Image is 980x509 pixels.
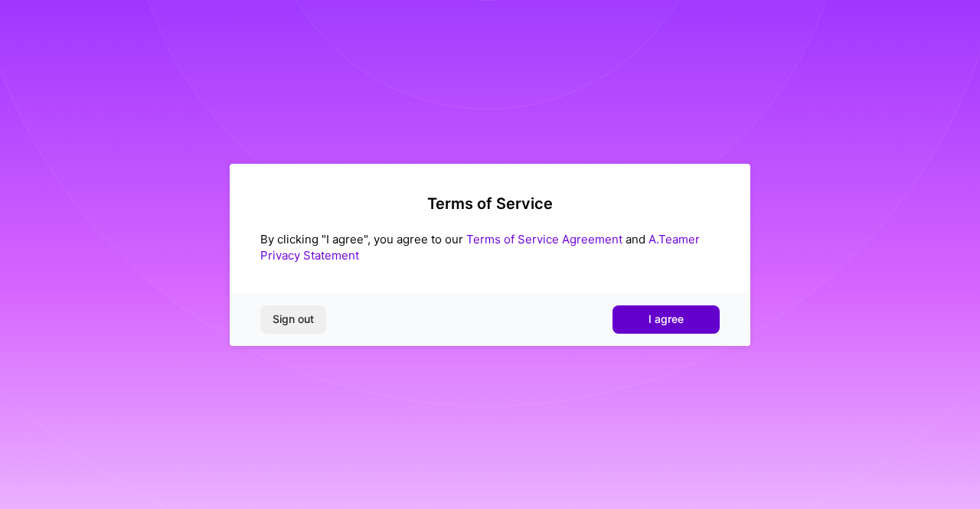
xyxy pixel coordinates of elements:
[648,312,684,327] span: I agree
[612,305,720,333] button: I agree
[273,312,314,327] span: Sign out
[260,194,720,213] h2: Terms of Service
[260,305,326,333] button: Sign out
[466,232,622,246] a: Terms of Service Agreement
[260,231,720,263] div: By clicking "I agree", you agree to our and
